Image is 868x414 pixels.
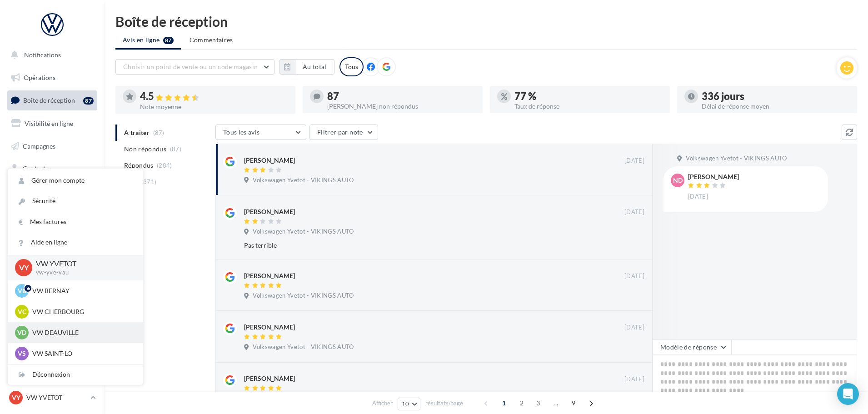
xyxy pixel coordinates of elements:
span: Campagnes [23,142,55,150]
span: [DATE] [624,324,644,332]
div: Déconnexion [8,364,143,385]
div: [PERSON_NAME] [244,271,295,280]
span: Volkswagen Yvetot - VIKINGS AUTO [253,176,354,185]
a: Médiathèque [5,182,99,201]
a: Contacts [5,159,99,178]
div: [PERSON_NAME] [244,374,295,383]
button: Filtrer par note [309,125,378,140]
span: 1 [497,396,511,410]
div: [PERSON_NAME] [688,174,739,180]
span: Tous les avis [223,128,260,136]
button: Tous les avis [215,125,306,140]
p: VW YVETOT [26,393,87,402]
span: Contacts [23,165,48,172]
p: VW CHERBOURG [32,307,132,316]
a: PLV et print personnalisable [5,227,99,254]
span: 2 [514,396,529,410]
a: Gérer mon compte [8,170,143,191]
span: Répondus [124,161,154,170]
button: Modèle de réponse [653,339,732,355]
button: Au total [279,59,334,75]
span: VC [18,307,26,316]
span: VB [18,286,26,295]
button: Notifications [5,45,95,65]
a: Mes factures [8,212,143,232]
div: Note moyenne [140,104,288,110]
span: ND [673,176,683,185]
span: Opérations [24,74,55,81]
span: résultats/page [425,399,463,408]
span: Afficher [372,399,393,408]
button: Choisir un point de vente ou un code magasin [115,59,274,75]
span: VD [17,328,26,337]
div: Open Intercom Messenger [837,383,859,405]
div: Tous [339,57,364,76]
span: (87) [170,145,181,153]
span: VS [18,349,26,358]
span: Boîte de réception [23,96,75,104]
p: VW DEAUVILLE [32,328,132,337]
button: Au total [295,59,334,75]
span: VY [12,393,20,402]
span: Volkswagen Yvetot - VIKINGS AUTO [253,343,354,351]
span: [DATE] [624,157,644,165]
span: 10 [402,400,409,408]
div: 336 jours [702,91,850,101]
a: Campagnes DataOnDemand [5,257,99,284]
span: Visibilité en ligne [25,120,73,127]
div: 87 [327,91,475,101]
span: Volkswagen Yvetot - VIKINGS AUTO [253,292,354,300]
span: (371) [141,178,157,185]
a: Calendrier [5,205,99,224]
span: [DATE] [624,208,644,216]
div: Boîte de réception [115,15,857,28]
p: vw-yve-vau [36,269,129,277]
a: Opérations [5,68,99,87]
span: 9 [566,396,581,410]
div: [PERSON_NAME] [244,156,295,165]
div: Pas terrible [244,241,585,250]
span: [DATE] [688,193,708,201]
span: Volkswagen Yvetot - VIKINGS AUTO [686,155,787,163]
span: ... [549,396,563,410]
p: VW BERNAY [32,286,132,295]
span: Notifications [24,51,61,59]
div: 4.5 [140,91,288,102]
div: [PERSON_NAME] non répondus [327,103,475,110]
div: 77 % [514,91,663,101]
a: Boîte de réception87 [5,90,99,110]
span: (284) [157,162,172,169]
div: Délai de réponse moyen [702,103,850,110]
a: VY VW YVETOT [7,389,97,406]
span: [DATE] [624,272,644,280]
p: VW SAINT-LO [32,349,132,358]
button: 10 [398,398,421,410]
span: Commentaires [190,35,233,45]
a: Aide en ligne [8,232,143,253]
span: [DATE] [624,375,644,384]
span: Volkswagen Yvetot - VIKINGS AUTO [253,228,354,236]
div: Taux de réponse [514,103,663,110]
span: 3 [531,396,545,410]
span: Non répondus [124,145,166,154]
div: 87 [83,97,94,105]
a: Sécurité [8,191,143,211]
div: [PERSON_NAME] [244,207,295,216]
div: [PERSON_NAME] [244,323,295,332]
a: Campagnes [5,137,99,156]
span: VY [19,262,29,273]
p: VW YVETOT [36,259,129,269]
span: Choisir un point de vente ou un code magasin [123,63,258,70]
a: Visibilité en ligne [5,114,99,133]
